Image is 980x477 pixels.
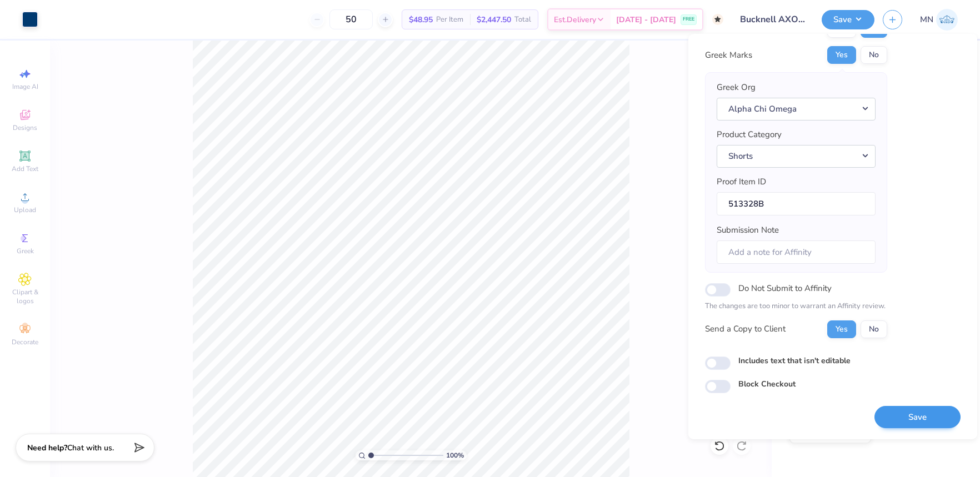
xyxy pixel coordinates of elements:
span: Greek [17,247,34,255]
span: Decorate [12,338,38,347]
img: Mark Navarro [936,9,958,31]
button: No [861,46,887,64]
span: $2,447.50 [477,14,511,26]
a: MN [920,9,958,31]
span: FREE [683,16,694,23]
span: Upload [14,205,36,214]
span: Image AI [12,82,38,91]
span: MN [920,13,933,26]
span: [DATE] - [DATE] [616,14,676,26]
label: Do Not Submit to Affinity [738,281,832,295]
span: Total [514,14,531,26]
label: Greek Org [717,81,756,94]
label: Proof Item ID [717,175,766,188]
label: Includes text that isn't editable [738,355,851,366]
span: 100 % [446,450,464,460]
input: – – [329,9,373,29]
div: Send a Copy to Client [705,323,786,335]
span: Per Item [436,14,463,26]
span: Est. Delivery [554,14,596,26]
span: Add Text [12,164,38,173]
button: Shorts [717,145,876,168]
p: The changes are too minor to warrant an Affinity review. [705,301,887,312]
span: Designs [13,123,37,132]
span: Clipart & logos [6,288,44,305]
button: Alpha Chi Omega [717,98,876,120]
label: Submission Note [717,224,779,237]
label: Product Category [717,128,782,141]
span: $48.95 [409,14,433,26]
button: Yes [827,320,856,338]
span: Chat with us. [67,443,114,453]
button: Save [874,406,961,429]
button: No [861,320,887,338]
div: Greek Marks [705,49,752,62]
input: Add a note for Affinity [717,240,876,264]
strong: Need help? [27,443,67,453]
button: Yes [827,46,856,64]
input: Untitled Design [732,8,813,31]
button: Save [822,10,874,29]
label: Block Checkout [738,378,796,390]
